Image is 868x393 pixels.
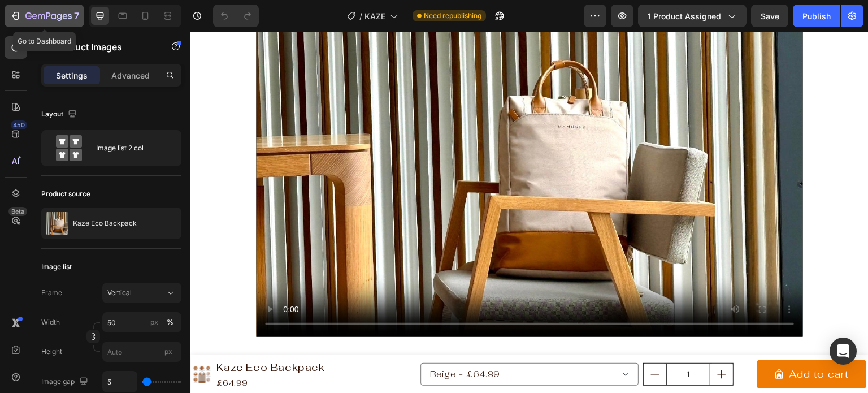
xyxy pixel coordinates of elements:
button: Publish [793,5,840,27]
div: 450 [11,120,27,129]
div: Product source [41,189,90,199]
span: Vertical [107,288,132,298]
label: Height [41,347,62,357]
div: Beta [8,207,27,216]
span: / [359,10,362,22]
button: Add to cart [567,329,676,356]
div: px [150,317,158,327]
input: px% [102,312,181,332]
label: Width [41,317,60,327]
span: px [164,347,172,356]
span: Save [761,11,779,21]
label: Frame [41,288,62,298]
p: 7 [74,9,79,23]
button: 7 [5,5,84,27]
input: quantity [476,332,520,353]
div: Image list [41,262,72,272]
button: increment [520,332,542,353]
p: Advanced [111,70,150,81]
div: Image list 2 col [96,135,165,161]
p: Product Images [55,40,151,54]
button: px [163,316,177,329]
p: Kaze Eco Backpack [73,219,137,227]
img: product feature img [46,212,68,235]
p: Settings [56,70,88,81]
button: % [147,316,161,329]
button: 1 product assigned [638,5,747,27]
div: Image gap [41,374,90,390]
div: Layout [41,107,79,122]
div: Open Intercom Messenger [830,338,857,365]
iframe: Design area [190,32,868,393]
div: Add to cart [598,335,658,349]
input: px [102,342,181,362]
span: Need republishing [424,11,481,21]
button: decrement [453,332,476,353]
div: Publish [802,10,831,22]
div: % [167,317,173,327]
input: Auto [103,372,137,392]
button: Vertical [102,283,181,303]
span: 1 product assigned [648,10,721,22]
span: KAZE [364,10,385,22]
div: Undo/Redo [213,5,259,27]
button: Save [751,5,788,27]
